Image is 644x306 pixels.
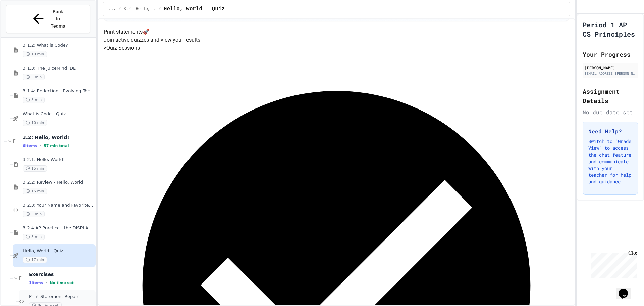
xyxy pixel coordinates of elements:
[585,71,636,76] div: [EMAIL_ADDRESS][PERSON_NAME][PERSON_NAME][DOMAIN_NAME]
[23,97,45,103] span: 5 min
[29,294,94,300] span: Print Statement Repair
[588,250,637,278] iframe: chat widget
[23,248,94,254] span: Hello, World - Quiz
[104,28,569,36] h4: Print statements 🚀
[40,143,41,148] span: •
[29,281,43,285] span: 1 items
[23,157,94,163] span: 3.2.1: Hello, World!
[44,144,69,148] span: 57 min total
[23,74,45,80] span: 5 min
[583,20,638,39] h1: Period 1 AP CS Principles
[50,8,66,30] span: Back to Teams
[46,280,47,286] span: •
[159,6,161,12] span: /
[23,225,94,231] span: 3.2.4 AP Practice - the DISPLAY Procedure
[23,65,94,71] span: 3.1.3: The JuiceMind IDE
[124,6,156,12] span: 3.2: Hello, World!
[23,43,94,48] span: 3.1.2: What is Code?
[23,234,45,240] span: 5 min
[23,211,45,217] span: 5 min
[23,257,47,263] span: 17 min
[3,3,46,43] div: Chat with us now!Close
[616,279,637,299] iframe: chat widget
[23,111,94,117] span: What is Code - Quiz
[583,108,638,116] div: No due date set
[588,127,632,135] h3: Need Help?
[50,281,74,285] span: No time set
[588,138,632,185] p: Switch to "Grade View" to access the chat feature and communicate with your teacher for help and ...
[109,6,116,12] span: ...
[23,51,47,57] span: 10 min
[23,134,94,140] span: 3.2: Hello, World!
[23,144,37,148] span: 6 items
[23,88,94,94] span: 3.1.4: Reflection - Evolving Technology
[23,203,94,208] span: 3.2.3: Your Name and Favorite Movie
[585,64,636,71] div: [PERSON_NAME]
[104,36,569,44] p: Join active quizzes and view your results
[104,44,569,52] h5: > Quiz Sessions
[6,5,90,33] button: Back to Teams
[29,271,94,277] span: Exercises
[118,6,121,12] span: /
[23,165,47,172] span: 15 min
[23,188,47,194] span: 15 min
[164,5,225,13] span: Hello, World - Quiz
[23,120,47,126] span: 10 min
[583,87,638,105] h2: Assignment Details
[583,50,638,59] h2: Your Progress
[23,180,94,185] span: 3.2.2: Review - Hello, World!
